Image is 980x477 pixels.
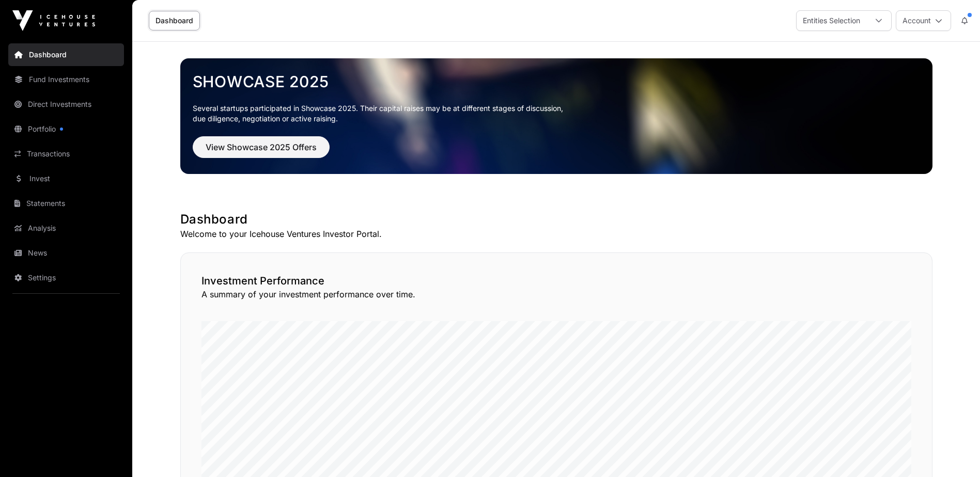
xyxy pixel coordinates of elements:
h1: Dashboard [180,211,932,228]
a: Portfolio [8,118,124,140]
a: Invest [8,167,124,190]
a: Statements [8,192,124,215]
p: Welcome to your Icehouse Ventures Investor Portal. [180,228,932,240]
h2: Investment Performance [201,274,911,288]
a: Dashboard [8,43,124,66]
div: Entities Selection [797,11,866,30]
a: Dashboard [149,11,200,30]
button: View Showcase 2025 Offers [193,136,330,158]
a: News [8,242,124,264]
a: Analysis [8,217,124,240]
a: Settings [8,266,124,289]
a: Transactions [8,142,124,165]
a: Fund Investments [8,68,124,91]
p: Several startups participated in Showcase 2025. Their capital raises may be at different stages o... [193,103,920,124]
img: Icehouse Ventures Logo [12,10,95,31]
button: Account [896,10,951,31]
img: Showcase 2025 [180,58,932,174]
a: View Showcase 2025 Offers [193,147,330,157]
a: Showcase 2025 [193,72,920,91]
p: A summary of your investment performance over time. [201,288,911,300]
span: View Showcase 2025 Offers [206,141,317,153]
a: Direct Investments [8,93,124,116]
